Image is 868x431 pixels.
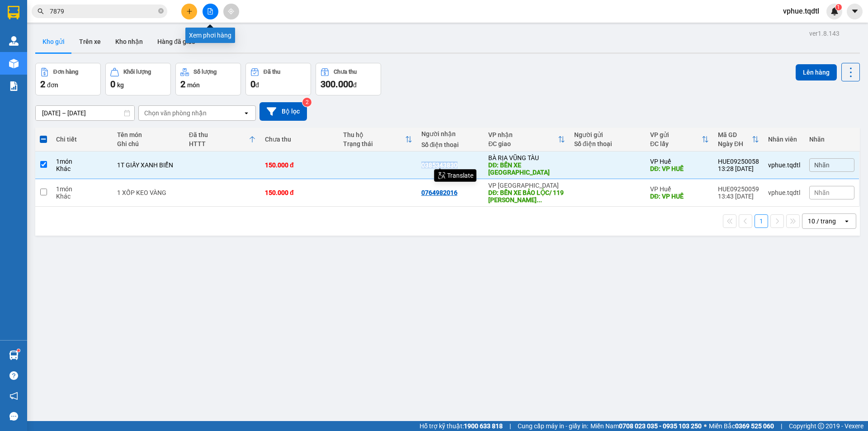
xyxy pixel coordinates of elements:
input: Tìm tên, số ĐT hoặc mã đơn [50,6,156,16]
div: Đã thu [264,69,280,75]
div: DĐ: VP HUẾ [650,165,709,172]
div: Người nhận [421,130,480,137]
span: | [509,421,511,431]
span: đ [255,81,259,89]
div: Khác [56,193,108,200]
div: 1 XỐP KEO VÀNG [117,189,180,196]
span: đ [353,81,357,89]
svg: open [843,218,850,225]
span: Miền Nam [590,421,702,431]
th: Toggle SortBy [713,128,764,152]
span: món [187,81,200,89]
div: Số lượng [193,69,217,75]
button: file-add [203,4,218,19]
button: Số lượng2món [175,63,241,95]
div: 10 / trang [808,217,836,226]
th: Toggle SortBy [184,128,260,152]
div: Khối lượng [123,69,151,75]
p: Gửi: [4,26,50,36]
span: notification [9,392,18,400]
button: Hàng đã giao [150,31,203,52]
span: đơn [47,81,58,89]
div: ĐC giao [488,140,558,147]
div: Số điện thoại [574,140,641,147]
span: Nhãn [814,161,830,169]
span: BẾN XE BẢO LỘC/ 119 [PERSON_NAME] [51,38,116,67]
span: caret-down [851,7,859,15]
div: Nhân viên [768,136,800,143]
img: warehouse-icon [9,350,19,360]
sup: 2 [302,98,311,107]
div: HUE09250059 [718,185,759,193]
div: Người gửi [574,131,641,138]
img: solution-icon [9,81,19,91]
button: Bộ lọc [259,102,307,121]
div: Trạng thái [343,140,405,147]
span: copyright [818,423,824,429]
button: Đơn hàng2đơn [35,63,101,95]
div: Chi tiết [56,136,108,143]
div: Chưa thu [334,69,357,75]
span: VP Huế [19,26,47,36]
button: plus [181,4,197,19]
div: HTTT [189,140,249,147]
span: Cung cấp máy in - giấy in: [518,421,588,431]
div: Khác [56,165,108,172]
div: Số điện thoại [421,141,480,148]
button: Kho nhận [108,31,150,52]
button: Trên xe [72,31,108,52]
div: ver 1.8.143 [809,28,840,38]
div: Nhãn [809,136,854,143]
span: close-circle [158,8,164,14]
th: Toggle SortBy [646,128,713,152]
span: close-circle [158,7,164,16]
sup: 1 [17,349,20,352]
div: Ghi chú [117,140,180,147]
span: message [9,412,18,421]
div: VP gửi [650,131,702,138]
span: ⚪️ [704,424,707,428]
span: kg [117,81,124,89]
div: ĐC lấy [650,140,702,147]
span: 0764982016 [51,26,101,36]
span: 300.000 [321,79,353,90]
span: 0 [110,79,115,90]
img: warehouse-icon [9,36,19,46]
div: DĐ: BẾN XE VŨNG TÀU [488,161,565,176]
div: 1T GIẤY XANH BIỂN [117,161,180,169]
div: HUE09250058 [718,158,759,165]
div: Đã thu [189,131,249,138]
span: Giao: [51,38,116,67]
div: 150.000 đ [265,189,334,196]
img: icon-new-feature [830,7,839,15]
img: warehouse-icon [9,59,19,68]
div: BÀ RỊA VŨNG TÀU [488,154,565,161]
span: plus [186,8,193,14]
div: vphue.tqdtl [768,189,800,196]
span: search [38,8,44,14]
svg: open [243,109,250,117]
span: Nhãn [814,189,830,196]
strong: 0369 525 060 [735,422,774,430]
div: VP Huế [650,158,709,165]
span: ... [537,196,542,204]
span: Hỗ trợ kỹ thuật: [420,421,503,431]
div: VP [GEOGRAPHIC_DATA] [488,182,565,189]
div: Mã GD [718,131,752,138]
th: Toggle SortBy [484,128,570,152]
sup: 1 [835,4,842,10]
img: logo-vxr [8,6,19,19]
div: Thu hộ [343,131,405,138]
span: 0 [250,79,255,90]
span: 2 [180,79,185,90]
button: Đã thu0đ [245,63,311,95]
strong: 0708 023 035 - 0935 103 250 [619,422,702,430]
div: 13:28 [DATE] [718,165,759,172]
div: DĐ: BẾN XE BẢO LỘC/ 119 LÝ THƯỜNG KIỆT BẢO LỘC [488,189,565,204]
div: Đơn hàng [53,69,78,75]
button: Lên hàng [796,64,837,81]
span: 1 [837,4,840,10]
button: Khối lượng0kg [105,63,171,95]
span: vphue.tqdtl [776,5,826,17]
div: VP nhận [488,131,558,138]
